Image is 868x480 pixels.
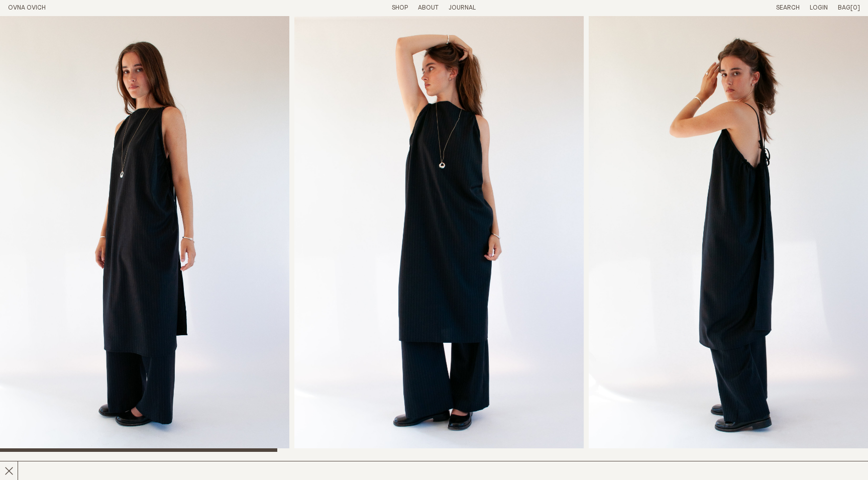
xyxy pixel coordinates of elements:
summary: About [418,4,439,13]
a: Journal [449,5,476,11]
span: Bag [838,5,850,11]
a: Shop [392,5,408,11]
span: [0] [850,5,860,11]
div: 2 / 8 [294,16,584,452]
a: Search [776,5,800,11]
a: Home [8,5,46,11]
img: Apron Dress [294,16,584,452]
h2: Apron Dress [8,460,215,474]
a: Login [810,5,828,11]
